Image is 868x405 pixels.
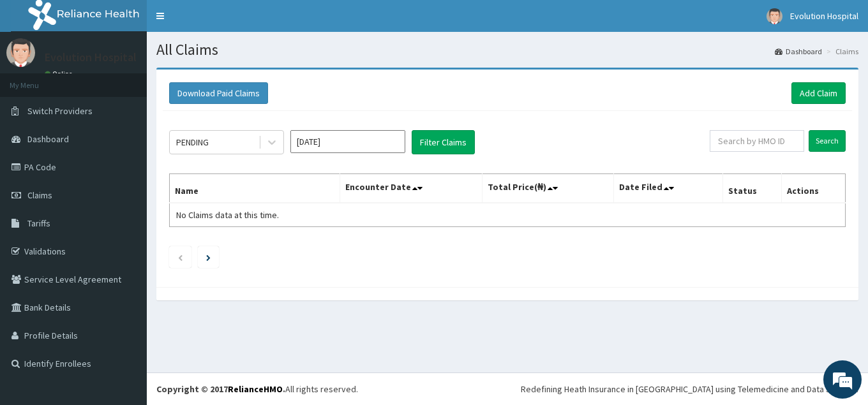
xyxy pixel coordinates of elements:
th: Actions [782,174,846,203]
input: Search by HMO ID [710,130,804,152]
th: Encounter Date [340,174,482,203]
th: Date Filed [614,174,723,203]
li: Claims [823,46,858,57]
span: Tariffs [27,217,50,229]
th: Name [170,174,340,203]
a: Next page [206,251,211,263]
div: PENDING [176,136,209,149]
a: Previous page [177,251,183,263]
strong: Copyright © 2017 . [156,383,285,395]
span: Evolution Hospital [790,10,858,22]
button: Filter Claims [412,130,475,154]
img: User Image [6,38,35,67]
div: Redefining Heath Insurance in [GEOGRAPHIC_DATA] using Telemedicine and Data Science! [521,383,858,395]
a: Add Claim [791,82,846,104]
a: RelianceHMO [228,383,283,395]
a: Online [45,70,75,78]
span: Claims [27,189,52,201]
span: No Claims data at this time. [176,209,279,221]
img: User Image [767,8,782,24]
span: Dashboard [27,133,69,145]
h1: All Claims [156,41,858,58]
footer: All rights reserved. [147,372,868,405]
p: Evolution Hospital [45,52,137,63]
span: Switch Providers [27,105,93,117]
a: Dashboard [775,46,822,57]
input: Search [809,130,846,152]
th: Total Price(₦) [482,174,614,203]
input: Select Month and Year [290,130,405,153]
button: Download Paid Claims [169,82,268,104]
th: Status [723,174,782,203]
